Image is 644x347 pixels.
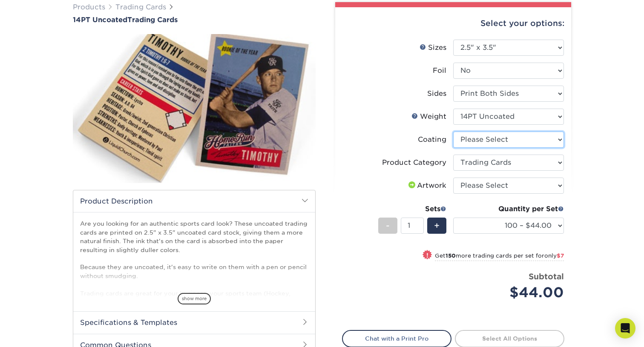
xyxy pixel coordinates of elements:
[115,3,166,11] a: Trading Cards
[544,252,564,259] span: only
[427,89,446,99] div: Sides
[420,43,446,53] div: Sizes
[73,190,315,212] h2: Product Description
[418,135,446,145] div: Coating
[460,282,564,303] div: $44.00
[557,252,564,259] span: $7
[407,181,446,191] div: Artwork
[73,25,316,192] img: 14PT Uncoated 01
[426,251,428,260] span: !
[455,330,564,347] a: Select All Options
[411,112,446,122] div: Weight
[80,219,308,315] p: Are you looking for an authentic sports card look? These uncoated trading cards are printed on 2....
[434,219,440,232] span: +
[615,318,635,338] div: Open Intercom Messenger
[433,66,446,76] div: Foil
[342,7,564,40] div: Select your options:
[342,330,451,347] a: Chat with a Print Pro
[73,16,127,24] span: 14PT Uncoated
[73,16,316,24] a: 14PT UncoatedTrading Cards
[378,204,446,214] div: Sets
[453,204,564,214] div: Quantity per Set
[73,3,105,11] a: Products
[435,252,564,261] small: Get more trading cards per set for
[178,293,211,304] span: show more
[73,16,316,24] h1: Trading Cards
[446,252,456,259] strong: 150
[382,158,446,168] div: Product Category
[529,272,564,281] strong: Subtotal
[73,311,315,333] h2: Specifications & Templates
[386,219,390,232] span: -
